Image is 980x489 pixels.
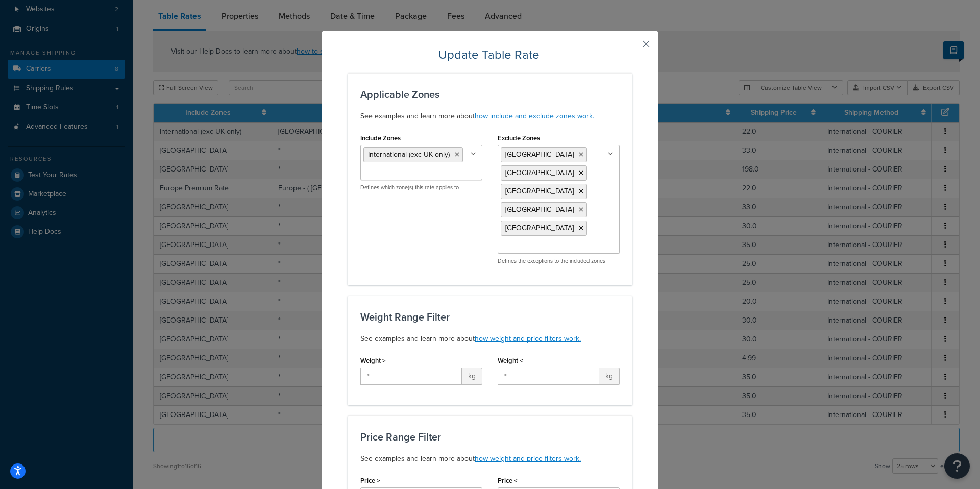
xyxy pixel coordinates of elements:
[360,134,401,142] label: Include Zones
[360,357,386,364] label: Weight >
[505,204,574,215] span: [GEOGRAPHIC_DATA]
[360,89,620,100] h3: Applicable Zones
[360,110,620,123] p: See examples and learn more about
[505,149,574,160] span: [GEOGRAPHIC_DATA]
[505,167,574,178] span: [GEOGRAPHIC_DATA]
[498,257,620,265] p: Defines the exceptions to the included zones
[475,333,581,344] a: how weight and price filters work.
[360,333,620,345] p: See examples and learn more about
[348,46,632,63] h2: Update Table Rate
[360,453,620,465] p: See examples and learn more about
[498,477,521,484] label: Price <=
[368,149,450,160] span: International (exc UK only)
[505,186,574,197] span: [GEOGRAPHIC_DATA]
[360,477,380,484] label: Price >
[498,357,527,364] label: Weight <=
[360,431,620,443] h3: Price Range Filter
[462,368,482,385] span: kg
[360,311,620,323] h3: Weight Range Filter
[360,184,482,191] p: Defines which zone(s) this rate applies to
[599,368,620,385] span: kg
[475,453,581,464] a: how weight and price filters work.
[498,134,540,142] label: Exclude Zones
[505,223,574,233] span: [GEOGRAPHIC_DATA]
[475,111,594,121] a: how include and exclude zones work.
